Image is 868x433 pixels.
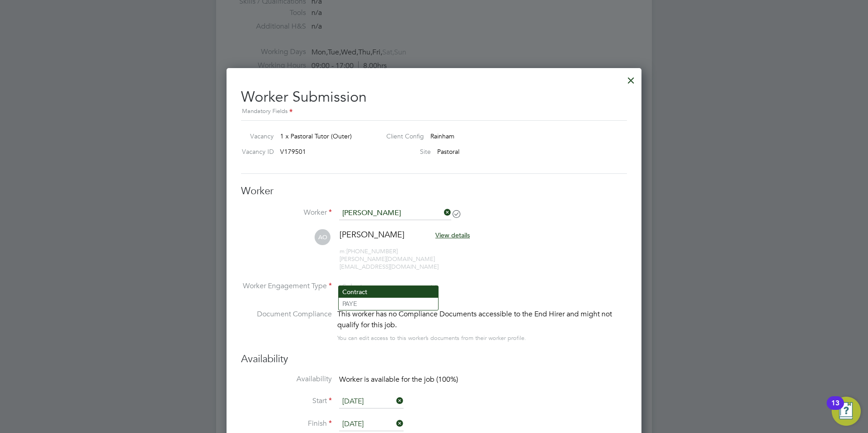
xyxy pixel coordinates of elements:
span: [PERSON_NAME][DOMAIN_NAME][EMAIL_ADDRESS][DOMAIN_NAME] [340,255,439,271]
div: This worker has no Compliance Documents accessible to the End Hirer and might not qualify for thi... [337,309,627,330]
span: AO [315,229,330,245]
h2: Worker Submission [241,81,627,117]
div: You can edit access to this worker’s documents from their worker profile. [337,333,526,344]
span: [PHONE_NUMBER] [340,247,398,255]
li: PAYE [339,298,438,310]
input: Search for... [339,207,451,220]
label: Vacancy ID [237,148,274,156]
span: [PERSON_NAME] [340,229,404,240]
label: Worker Engagement Type [241,281,332,291]
label: Availability [241,374,332,384]
h3: Worker [241,185,627,198]
label: Start [241,396,332,406]
span: Worker is available for the job (100%) [339,375,458,384]
span: Pastoral [437,148,459,156]
span: 1 x Pastoral Tutor (Outer) [280,132,352,140]
h3: Availability [241,353,627,366]
input: Select one [339,418,404,431]
input: Select one [339,395,404,408]
span: View details [435,231,470,239]
label: Worker [241,208,332,217]
div: Mandatory Fields [241,107,627,117]
div: 13 [831,403,839,415]
label: Finish [241,419,332,428]
label: Client Config [379,132,424,140]
input: Select one [339,280,438,294]
label: Vacancy [237,132,274,140]
span: m: [340,247,346,255]
span: V179501 [280,148,306,156]
label: Document Compliance [241,309,332,342]
button: Open Resource Center, 13 new notifications [832,397,861,426]
span: Rainham [430,132,454,140]
li: Contract [339,286,438,298]
label: Site [379,148,431,156]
